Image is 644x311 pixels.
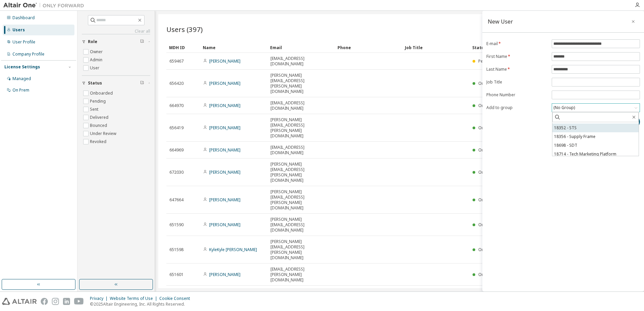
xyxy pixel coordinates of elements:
span: Onboarded [478,272,501,277]
div: Privacy [90,296,110,301]
img: Altair One [3,2,88,9]
div: Company Profile [12,51,44,57]
div: New User [488,19,513,24]
span: Onboarded [478,80,501,86]
label: First Name [486,54,548,59]
div: On Prem [12,88,29,93]
div: Status [472,42,598,53]
label: Last Name [486,67,548,72]
div: (No Group) [552,104,640,112]
label: Admin [90,56,104,64]
span: 651590 [169,222,184,228]
span: Onboarded [478,103,501,108]
a: [PERSON_NAME] [209,147,240,153]
span: Users (397) [166,25,203,34]
img: facebook.svg [41,298,48,305]
span: Onboarded [478,197,501,203]
span: Pending [478,58,494,64]
div: Dashboard [12,15,35,21]
span: Onboarded [478,125,501,131]
span: 651601 [169,272,184,277]
div: Website Terms of Use [110,296,159,301]
a: [PERSON_NAME] [209,80,240,86]
a: [PERSON_NAME] [209,222,240,228]
div: Email [270,42,332,53]
span: [EMAIL_ADDRESS][DOMAIN_NAME] [270,56,332,67]
label: Delivered [90,113,110,122]
span: 672030 [169,170,184,175]
a: Clear all [82,29,150,34]
label: Revoked [90,138,108,146]
p: © 2025 Altair Engineering, Inc. All Rights Reserved. [90,301,194,307]
div: Phone [337,42,399,53]
label: Onboarded [90,89,114,97]
label: Under Review [90,130,118,138]
a: [PERSON_NAME] [209,169,240,175]
img: youtube.svg [74,298,84,305]
span: Clear filter [140,80,144,86]
span: [PERSON_NAME][EMAIL_ADDRESS][PERSON_NAME][DOMAIN_NAME] [270,117,332,139]
span: 656420 [169,81,184,86]
img: instagram.svg [52,298,59,305]
label: Bounced [90,122,108,130]
span: Onboarded [478,247,501,252]
button: Status [82,76,150,91]
span: 664969 [169,147,184,153]
div: User Profile [12,39,35,45]
span: Clear filter [140,39,144,44]
span: [PERSON_NAME][EMAIL_ADDRESS][PERSON_NAME][DOMAIN_NAME] [270,162,332,183]
span: Role [88,39,97,44]
a: KyleKyle [PERSON_NAME] [209,247,257,252]
a: [PERSON_NAME] [209,103,240,108]
label: Phone Number [486,92,548,98]
span: [EMAIL_ADDRESS][DOMAIN_NAME] [270,100,332,111]
span: [EMAIL_ADDRESS][PERSON_NAME][DOMAIN_NAME] [270,267,332,283]
label: User [90,64,101,72]
a: [PERSON_NAME] [209,197,240,203]
label: Sent [90,105,100,113]
span: 656419 [169,125,184,131]
img: linkedin.svg [63,298,70,305]
span: 647664 [169,197,184,203]
span: [EMAIL_ADDRESS][DOMAIN_NAME] [270,145,332,155]
span: 651598 [169,247,184,252]
label: Add to group [486,105,548,110]
div: Cookie Consent [159,296,194,301]
span: [PERSON_NAME][EMAIL_ADDRESS][DOMAIN_NAME] [270,217,332,233]
label: E-mail [486,41,548,46]
img: altair_logo.svg [2,298,37,305]
span: [PERSON_NAME][EMAIL_ADDRESS][PERSON_NAME][DOMAIN_NAME] [270,189,332,211]
span: Status [88,80,102,86]
div: MDH ID [169,42,197,53]
span: 664970 [169,103,184,108]
span: Onboarded [478,169,501,175]
span: Onboarded [478,147,501,153]
a: [PERSON_NAME] [209,125,240,131]
li: 18352 - STS [552,124,639,132]
div: Name [203,42,265,53]
a: [PERSON_NAME] [209,58,240,64]
span: [PERSON_NAME][EMAIL_ADDRESS][PERSON_NAME][DOMAIN_NAME] [270,73,332,94]
div: Managed [12,76,31,81]
label: Owner [90,48,104,56]
div: License Settings [4,64,40,70]
div: (No Group) [552,104,576,111]
a: [PERSON_NAME] [209,272,240,277]
span: 659467 [169,59,184,64]
label: Pending [90,97,107,105]
span: [PERSON_NAME][EMAIL_ADDRESS][PERSON_NAME][DOMAIN_NAME] [270,239,332,261]
button: Role [82,34,150,49]
label: Job Title [486,79,548,85]
span: Onboarded [478,222,501,228]
div: Users [12,27,25,33]
div: Job Title [405,42,467,53]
